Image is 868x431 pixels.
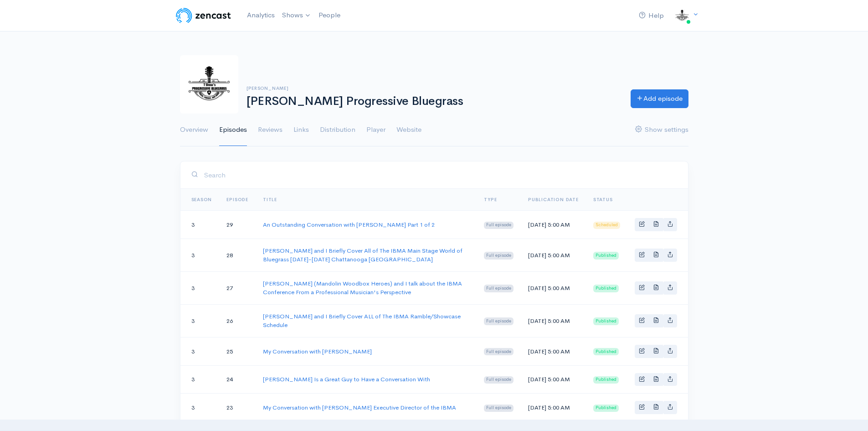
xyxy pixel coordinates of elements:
[180,114,208,146] a: Overview
[180,394,220,422] td: 3
[180,365,220,394] td: 3
[521,337,586,365] td: [DATE] 5:00 AM
[247,86,620,91] h6: [PERSON_NAME]
[593,252,619,259] span: Published
[263,348,372,355] a: My Conversation with [PERSON_NAME]
[219,337,256,365] td: 25
[263,197,277,203] a: Title
[484,405,514,412] span: Full episode
[593,376,619,384] span: Published
[593,197,613,203] span: Status
[219,211,256,239] td: 29
[484,285,514,292] span: Full episode
[521,394,586,422] td: [DATE] 5:00 AM
[635,281,677,295] div: Basic example
[180,211,220,239] td: 3
[263,312,461,329] a: [PERSON_NAME] and I Briefly Cover ALL of The IBMA Ramble/Showcase Schedule
[396,114,421,146] a: Website
[528,197,579,203] a: Publication date
[320,114,355,146] a: Distribution
[219,394,256,422] td: 23
[521,239,586,271] td: [DATE] 5:00 AM
[635,401,677,414] div: Basic example
[243,5,278,25] a: Analytics
[263,221,435,228] a: An Outstanding Conversation with [PERSON_NAME] Part 1 of 2
[219,304,256,337] td: 26
[593,317,619,325] span: Published
[593,405,619,412] span: Published
[180,304,220,337] td: 3
[263,404,456,411] a: My Conversation with [PERSON_NAME] Executive Director of the IBMA
[484,348,514,355] span: Full episode
[521,211,586,239] td: [DATE] 5:00 AM
[484,222,514,229] span: Full episode
[263,280,462,296] a: [PERSON_NAME] (Mandolin Woodbox Heroes) and I talk about the IBMA Conference From a Professional ...
[635,345,677,358] div: Basic example
[635,249,677,262] div: Basic example
[635,114,688,146] a: Show settings
[180,239,220,271] td: 3
[673,6,691,25] img: ...
[191,197,212,203] a: Season
[180,271,220,304] td: 3
[366,114,385,146] a: Player
[635,6,668,26] a: Help
[219,365,256,394] td: 24
[635,314,677,327] div: Basic example
[278,5,315,26] a: Shows
[484,317,514,325] span: Full episode
[521,271,586,304] td: [DATE] 5:00 AM
[219,271,256,304] td: 27
[635,373,677,386] div: Basic example
[635,218,677,231] div: Basic example
[293,114,309,146] a: Links
[521,304,586,337] td: [DATE] 5:00 AM
[484,252,514,259] span: Full episode
[263,375,430,383] a: [PERSON_NAME] Is a Great Guy to Have a Conversation With
[484,197,497,203] a: Type
[258,114,282,146] a: Reviews
[593,348,619,355] span: Published
[484,376,514,384] span: Full episode
[247,95,620,108] h1: [PERSON_NAME] Progressive Bluegrass
[204,166,677,184] input: Search
[631,89,688,108] a: Add episode
[263,247,462,264] a: [PERSON_NAME] and I Briefly Cover All of The IBMA Main Stage World of Bluegrass [DATE]-[DATE] Cha...
[521,365,586,394] td: [DATE] 5:00 AM
[219,239,256,271] td: 28
[180,337,220,365] td: 3
[219,114,247,146] a: Episodes
[175,6,232,25] img: ZenCast Logo
[593,222,620,229] span: Scheduled
[315,5,344,25] a: People
[226,197,248,203] a: Episode
[593,285,619,292] span: Published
